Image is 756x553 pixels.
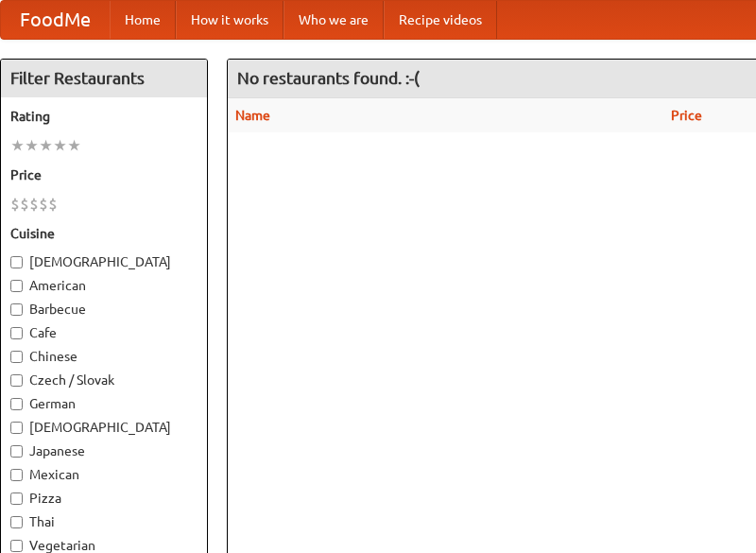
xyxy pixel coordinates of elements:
input: Vegetarian [10,540,23,552]
a: Who we are [283,1,384,39]
label: Pizza [10,489,198,508]
a: How it works [176,1,283,39]
input: Pizza [10,493,23,505]
label: [DEMOGRAPHIC_DATA] [10,252,198,271]
label: Barbecue [10,300,198,319]
label: Mexican [10,465,198,484]
a: Name [235,108,270,123]
li: $ [39,194,48,215]
li: ★ [39,135,53,156]
input: [DEMOGRAPHIC_DATA] [10,422,23,434]
input: Czech / Slovak [10,374,23,387]
h5: Price [10,165,198,184]
li: $ [48,194,58,215]
input: Japanese [10,445,23,458]
li: $ [10,194,20,215]
li: ★ [53,135,67,156]
input: Chinese [10,351,23,363]
h4: Filter Restaurants [1,60,207,97]
li: ★ [67,135,81,156]
li: ★ [25,135,39,156]
li: $ [29,194,39,215]
a: Home [110,1,176,39]
label: Czech / Slovak [10,371,198,389]
label: Chinese [10,347,198,366]
input: German [10,398,23,410]
ng-pluralize: No restaurants found. :-( [237,69,420,87]
input: Barbecue [10,303,23,316]
label: American [10,276,198,295]
input: American [10,280,23,292]
a: Recipe videos [384,1,497,39]
h5: Rating [10,107,198,126]
label: [DEMOGRAPHIC_DATA] [10,418,198,437]
label: Thai [10,512,198,531]
input: Thai [10,516,23,528]
h5: Cuisine [10,224,198,243]
li: ★ [10,135,25,156]
label: Japanese [10,441,198,460]
input: Mexican [10,469,23,481]
input: [DEMOGRAPHIC_DATA] [10,256,23,268]
li: $ [20,194,29,215]
a: FoodMe [1,1,110,39]
input: Cafe [10,327,23,339]
label: Cafe [10,323,198,342]
a: Price [671,108,702,123]
label: German [10,394,198,413]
